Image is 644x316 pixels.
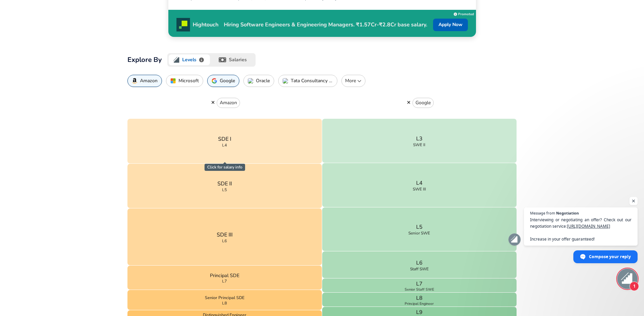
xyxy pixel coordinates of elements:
[322,278,517,293] button: L7Senior Staff SWE
[405,302,434,306] span: Principal Engineer
[617,269,638,289] div: Open chat
[127,54,162,65] h2: Explore By
[530,211,555,215] span: Message from
[408,231,430,235] span: Senior SWE
[127,266,322,290] button: Principal SDEL7
[416,179,423,187] p: L4
[416,259,423,267] p: L6
[178,78,199,84] p: Microsoft
[217,180,232,188] p: SDE II
[454,10,474,17] a: Promoted
[278,75,337,87] button: Tata Consultancy Services
[416,135,423,143] p: L3
[176,18,190,31] img: Promo Logo
[222,239,227,243] span: L6
[589,251,631,263] span: Compose your reply
[416,280,423,288] p: L7
[222,279,227,283] span: L7
[322,251,517,278] button: L6Staff SWE
[127,290,322,310] button: Senior Principal SDEL8
[170,78,176,84] img: MicrosoftIcon
[222,301,227,305] span: L8
[218,135,231,143] p: SDE I
[127,164,322,208] button: SDE IIL5
[412,98,434,108] button: Google
[205,295,244,301] p: Senior Principal SDE
[212,78,217,84] img: GoogleIcon
[283,78,288,84] img: Tata Consultancy ServicesIcon
[410,267,429,271] span: Staff SWE
[222,143,227,147] span: L4
[217,231,233,239] p: SDE III
[344,77,362,84] p: More
[166,75,203,87] button: Microsoft
[248,78,253,84] img: OracleIcon
[416,223,423,231] p: L5
[322,293,517,307] button: L8Principal Engineer
[207,75,239,87] button: Google
[127,75,162,87] button: Amazon
[127,119,322,163] button: SDE IL4
[218,21,433,29] p: Hiring Software Engineers & Engineering Managers. ₹1.57Cr-₹2.8Cr base salary.
[530,217,631,242] span: Interviewing or negotiating an offer? Check out our negotiation service: Increase in your offer g...
[140,78,158,84] p: Amazon
[127,208,322,266] button: SDE IIIL6
[132,78,137,84] img: AmazonIcon
[167,53,212,67] button: levels.fyi logoLevels
[256,78,270,84] p: Oracle
[211,53,256,67] button: salaries
[433,19,468,31] a: Apply Now
[220,78,235,84] p: Google
[173,57,180,63] img: levels.fyi logo
[416,294,423,302] p: L8
[413,143,425,147] span: SWE II
[193,21,218,29] p: Hightouch
[341,75,365,87] button: More
[415,99,431,106] p: Google
[629,281,639,291] span: 1
[243,75,274,87] button: Oracle
[322,207,517,252] button: L5Senior SWE
[291,78,333,84] p: Tata Consultancy Services
[205,164,245,171] span: Click for salary info
[413,187,426,191] span: SWE III
[405,288,434,292] span: Senior Staff SWE
[220,99,237,106] p: Amazon
[556,211,579,215] span: Negotiation
[217,98,240,108] button: Amazon
[222,188,227,192] span: L5
[322,119,517,163] button: L3SWE II
[322,163,517,207] button: L4SWE III
[210,272,239,279] p: Principal SDE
